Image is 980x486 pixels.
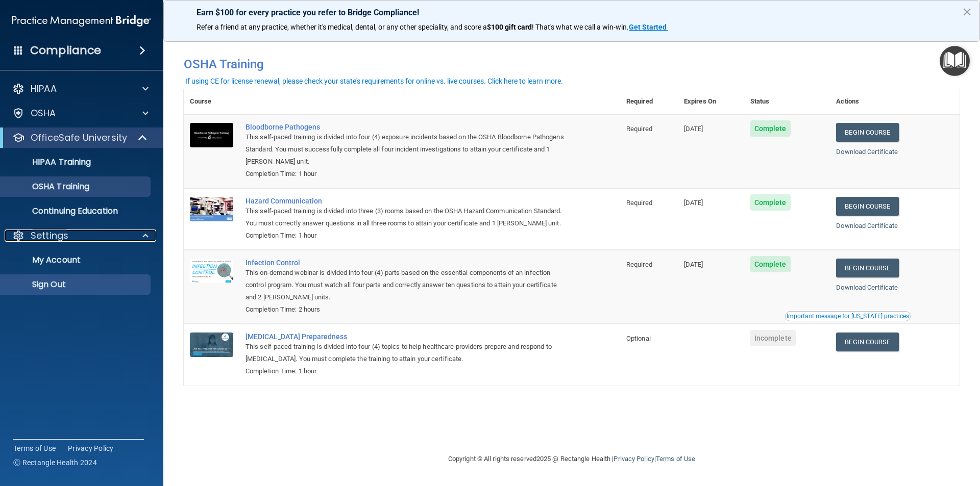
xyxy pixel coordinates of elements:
[614,455,654,463] a: Privacy Policy
[246,168,569,180] div: Completion Time: 1 hour
[836,123,898,142] a: Begin Course
[750,256,791,272] span: Complete
[836,259,898,277] a: Begin Course
[246,303,569,316] div: Completion Time: 2 hours
[750,330,796,346] span: Incomplete
[246,365,569,377] div: Completion Time: 1 hour
[7,279,146,290] p: Sign Out
[626,335,651,342] span: Optional
[656,455,695,463] a: Terms of Use
[197,8,947,17] p: Earn $100 for every practice you refer to Bridge Compliance!
[13,443,56,453] a: Terms of Use
[246,123,569,131] a: Bloodborne Pathogens
[12,11,151,31] img: PMB logo
[31,132,127,144] p: OfficeSafe University
[830,89,960,114] th: Actions
[532,23,629,31] span: ! That's what we call a win-win.
[626,199,652,207] span: Required
[385,443,758,475] div: Copyright © All rights reserved 2025 @ Rectangle Health | |
[836,148,898,156] a: Download Certificate
[12,229,149,242] a: Settings
[684,125,703,133] span: [DATE]
[246,197,569,205] a: Hazard Communication
[31,107,56,119] p: OSHA
[626,261,652,268] span: Required
[185,78,563,85] div: If using CE for license renewal, please check your state's requirements for online vs. live cours...
[962,4,972,20] button: Close
[620,89,678,114] th: Required
[7,182,89,192] p: OSHA Training
[30,43,101,58] h4: Compliance
[246,205,569,229] div: This self-paced training is divided into three (3) rooms based on the OSHA Hazard Communication S...
[68,443,114,453] a: Privacy Policy
[836,332,898,351] a: Begin Course
[744,89,830,114] th: Status
[13,457,97,468] span: Ⓒ Rectangle Health 2024
[197,23,487,31] span: Refer a friend at any practice, whether it's medical, dental, or any other speciality, and score a
[12,107,149,119] a: OSHA
[7,157,91,167] p: HIPAA Training
[629,23,668,31] a: Get Started
[246,259,569,267] a: Infection Control
[836,284,898,291] a: Download Certificate
[246,229,569,242] div: Completion Time: 1 hour
[31,229,68,242] p: Settings
[787,313,909,319] div: Important message for [US_STATE] practices
[836,222,898,229] a: Download Certificate
[12,83,149,95] a: HIPAA
[246,341,569,365] div: This self-paced training is divided into four (4) topics to help healthcare providers prepare and...
[246,332,569,341] a: [MEDICAL_DATA] Preparedness
[629,23,667,31] strong: Get Started
[678,89,744,114] th: Expires On
[7,255,146,265] p: My Account
[246,131,569,168] div: This self-paced training is divided into four (4) exposure incidents based on the OSHA Bloodborne...
[31,83,57,95] p: HIPAA
[684,261,703,268] span: [DATE]
[12,132,148,144] a: OfficeSafe University
[684,199,703,207] span: [DATE]
[7,206,146,216] p: Continuing Education
[750,194,791,211] span: Complete
[246,267,569,303] div: This on-demand webinar is divided into four (4) parts based on the essential components of an inf...
[750,120,791,137] span: Complete
[184,76,565,86] button: If using CE for license renewal, please check your state's requirements for online vs. live cours...
[487,23,532,31] strong: $100 gift card
[940,46,970,76] button: Open Resource Center
[184,57,960,71] h4: OSHA Training
[184,89,239,114] th: Course
[836,197,898,216] a: Begin Course
[785,311,911,321] button: Read this if you are a dental practitioner in the state of CA
[626,125,652,133] span: Required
